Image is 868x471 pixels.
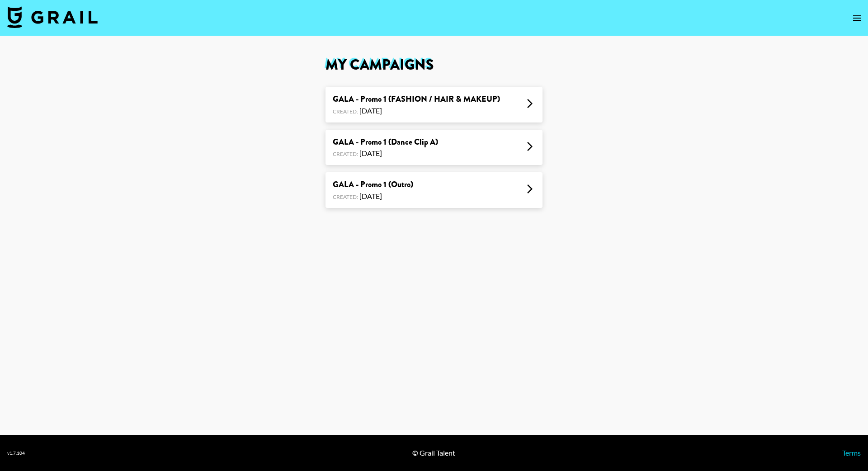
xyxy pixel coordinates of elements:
[7,6,98,28] img: Grail Talent
[412,448,455,457] div: © Grail Talent
[333,94,500,104] div: GALA - Promo 1 (FASHION / HAIR & MAKEUP)
[333,179,413,190] div: GALA - Promo 1 (Outro)
[325,58,542,72] h1: My Campaigns
[333,192,413,201] div: [DATE]
[848,9,866,27] button: open drawer
[333,106,500,115] div: [DATE]
[7,450,25,456] div: v 1.7.104
[333,137,438,147] div: GALA - Promo 1 (Dance Clip A)
[333,108,358,115] span: Created:
[333,149,438,158] div: [DATE]
[823,426,857,460] iframe: Drift Widget Chat Controller
[333,193,358,200] span: Created:
[333,151,358,157] span: Created:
